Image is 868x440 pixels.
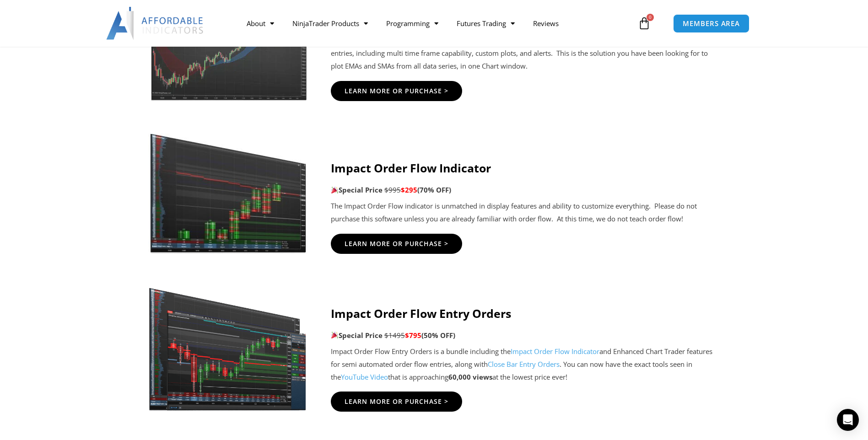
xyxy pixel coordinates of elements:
[647,14,654,21] span: 0
[683,20,740,27] span: MEMBERS AREA
[331,392,462,412] a: Learn More Or Purchase >
[345,241,448,247] span: Learn More Or Purchase >
[384,331,405,340] span: $1495
[488,360,560,369] a: Close Bar Entry Orders
[624,10,664,37] a: 0
[106,7,205,40] img: LogoAI | Affordable Indicators – NinjaTrader
[448,372,492,381] strong: 60,000 views
[331,185,383,194] strong: Special Price
[331,81,462,101] a: Learn More Or Purchase >
[331,200,720,225] p: The Impact Order Flow indicator is unmatched in display features and ability to customize everyth...
[673,14,749,33] a: MEMBERS AREA
[331,332,338,338] img: 🎉
[837,409,859,431] div: Open Intercom Messenger
[384,185,401,194] span: $995
[524,13,568,34] a: Reviews
[417,185,451,194] b: (70% OFF)
[148,276,308,413] img: Screenshot_1 | Affordable Indicators – NinjaTrader
[401,185,417,194] span: $295
[345,88,448,94] span: Learn More Or Purchase >
[331,160,491,176] strong: Impact Order Flow Indicator
[237,13,283,34] a: About
[148,134,308,253] img: TTPOrderFlow | Affordable Indicators – NinjaTrader
[331,331,383,340] strong: Special Price
[331,306,511,321] strong: Impact Order Flow Entry Orders
[341,372,388,381] a: YouTube Video
[421,331,455,340] b: (50% OFF)
[331,345,720,384] p: Impact Order Flow Entry Orders is a bundle including the and Enhanced Chart Trader features for s...
[331,234,462,254] a: Learn More Or Purchase >
[447,13,524,34] a: Futures Trading
[237,13,636,34] nav: Menu
[345,398,448,405] span: Learn More Or Purchase >
[331,35,720,73] p: The Best MA Trend indicator for NinjaTrader is packed with premium features for defining the tren...
[377,13,447,34] a: Programming
[511,347,599,356] a: Impact Order Flow Indicator
[405,331,421,340] span: $795
[283,13,377,34] a: NinjaTrader Products
[331,187,338,193] img: 🎉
